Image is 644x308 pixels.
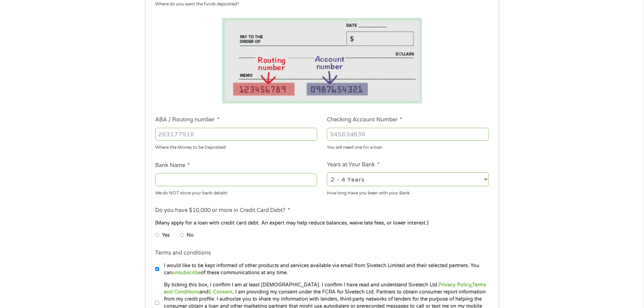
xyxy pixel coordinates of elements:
[164,282,486,295] a: Terms and Conditions
[222,18,422,103] img: Routing number location
[155,207,290,214] label: Do you have $10,000 or more in Credit Card Debt?
[155,187,317,196] div: We do NOT store your bank details!
[159,262,491,277] label: I would like to be kept informed of other products and services available via email from Sivetech...
[155,116,219,123] label: ABA / Routing number
[187,232,194,239] label: No
[327,116,402,123] label: Checking Account Number
[327,128,489,141] input: 345634636
[155,219,488,227] div: (Many apply for a loan with credit card debt. An expert may help reduce balances, waive late fees...
[208,289,233,295] a: E-Consent
[155,1,484,8] div: Where do you want the funds deposited?
[155,128,317,141] input: 263177916
[172,270,201,276] a: unsubscribe
[327,142,489,151] div: You will need one for a loan.
[155,142,317,151] div: Where the Money to be Deposited
[327,161,380,168] label: Years at Your Bank
[155,162,190,169] label: Bank Name
[155,250,211,257] label: Terms and conditions
[162,232,170,239] label: Yes
[327,187,489,196] div: How long Have you been with your Bank
[438,282,471,288] a: Privacy Policy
